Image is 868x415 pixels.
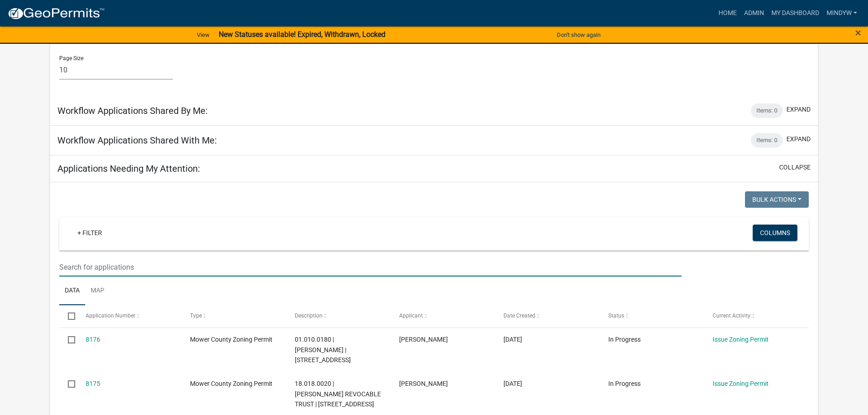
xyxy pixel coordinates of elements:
a: Issue Zoning Permit [713,336,769,343]
a: View [193,27,213,42]
a: Admin [740,5,768,22]
a: 8176 [86,336,100,343]
datatable-header-cell: Date Created [495,305,599,327]
span: Jay Peterson [399,380,448,387]
span: × [855,26,861,39]
datatable-header-cell: Description [286,305,390,327]
span: 01.010.0180 | LAGERSTEDT DAVID L | 14846 STATE HWY 56 [295,336,351,364]
input: Search for applications [59,258,681,277]
span: Current Activity [713,313,750,319]
span: Description [295,313,323,319]
datatable-header-cell: Type [181,305,286,327]
span: Date Created [503,313,535,319]
h5: Workflow Applications Shared By Me: [57,105,208,116]
button: expand [786,134,811,144]
h5: Applications Needing My Attention: [57,163,200,174]
span: David Lagerstedt [399,336,448,343]
datatable-header-cell: Select [59,305,77,327]
strong: New Statuses available! Expired, Withdrawn, Locked [219,30,385,39]
span: 08/20/2025 [503,336,522,343]
datatable-header-cell: Applicant [390,305,495,327]
a: 8175 [86,380,100,387]
a: Issue Zoning Permit [713,380,769,387]
button: Close [855,27,861,38]
datatable-header-cell: Status [600,305,704,327]
span: Type [190,313,202,319]
a: My Dashboard [768,5,823,22]
span: Status [608,313,624,319]
a: Map [85,277,110,306]
div: Items: 0 [751,103,783,118]
span: 18.018.0020 | JAY D PETERSON REVOCABLE TRUST | 50905 320TH ST [295,380,381,408]
h5: Workflow Applications Shared With Me: [57,135,217,146]
button: Don't show again [553,27,604,42]
span: Mower County Zoning Permit [190,336,272,343]
button: collapse [779,163,811,172]
a: Home [715,5,740,22]
span: Mower County Zoning Permit [190,380,272,387]
datatable-header-cell: Current Activity [704,305,808,327]
span: In Progress [608,380,641,387]
button: expand [786,105,811,114]
a: Data [59,277,85,306]
span: Applicant [399,313,423,319]
datatable-header-cell: Application Number [77,305,181,327]
div: Items: 0 [751,133,783,148]
button: Bulk Actions [745,191,809,208]
span: 08/18/2025 [503,380,522,387]
button: Columns [753,225,797,241]
span: Application Number [86,313,135,319]
a: + Filter [70,225,109,241]
span: In Progress [608,336,641,343]
a: mindyw [823,5,861,22]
